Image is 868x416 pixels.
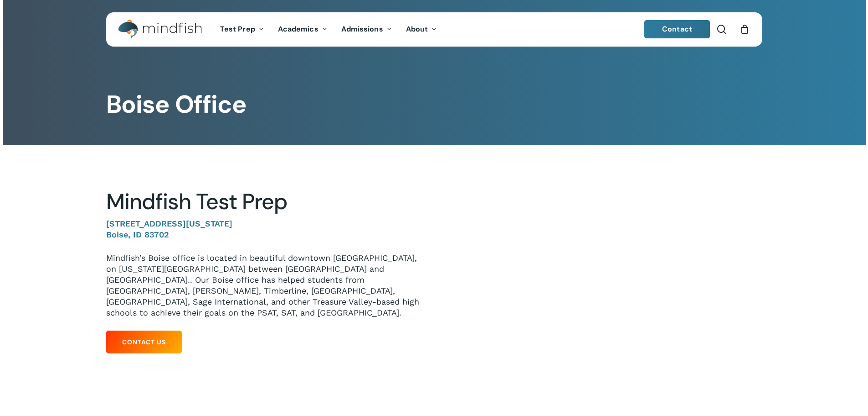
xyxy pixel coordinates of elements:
h1: Boise Office [106,90,762,119]
span: About [406,24,428,34]
header: Main Menu [106,12,762,47]
strong: [STREET_ADDRESS][US_STATE] Boise, ID 83702 [106,219,232,239]
span: Contact Us [122,337,166,347]
h2: Mindfish Test Prep [106,189,427,215]
a: Contact Us [106,331,182,353]
a: Contact [644,20,710,38]
span: Admissions [341,24,383,34]
a: Test Prep [213,26,271,33]
nav: Main Menu [213,12,444,47]
a: About [399,26,444,33]
span: Contact [662,24,692,34]
a: Academics [271,26,334,33]
span: Academics [278,24,318,34]
span: Test Prep [220,24,255,34]
p: Mindfish’s Boise office is located in beautiful downtown [GEOGRAPHIC_DATA], on [US_STATE][GEOGRAP... [106,253,427,318]
a: Admissions [334,26,399,33]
